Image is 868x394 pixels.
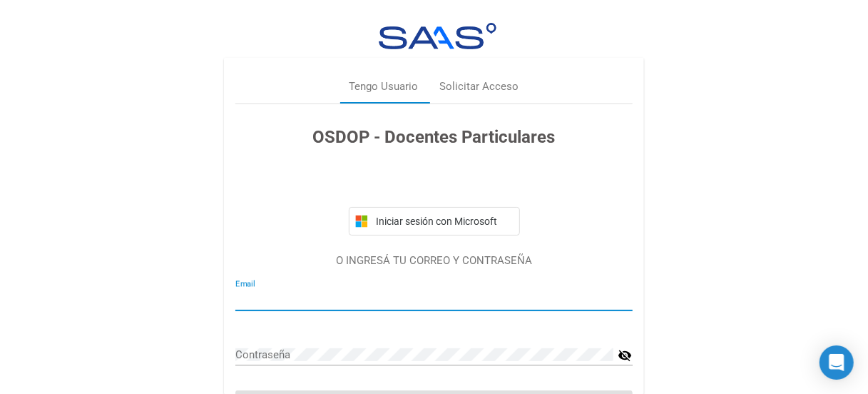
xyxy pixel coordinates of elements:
[374,216,514,227] span: Iniciar sesión con Microsoft
[342,166,527,197] iframe: Pulsante Accedi con Google
[235,253,633,269] p: O INGRESÁ TU CORREO Y CONTRASEÑA
[440,79,519,95] div: Solicitar Acceso
[618,347,633,364] mat-icon: visibility_off
[235,124,633,150] h3: OSDOP - Docentes Particulares
[349,207,520,236] button: Iniciar sesión con Microsoft
[349,79,419,95] div: Tengo Usuario
[820,345,854,380] div: Open Intercom Messenger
